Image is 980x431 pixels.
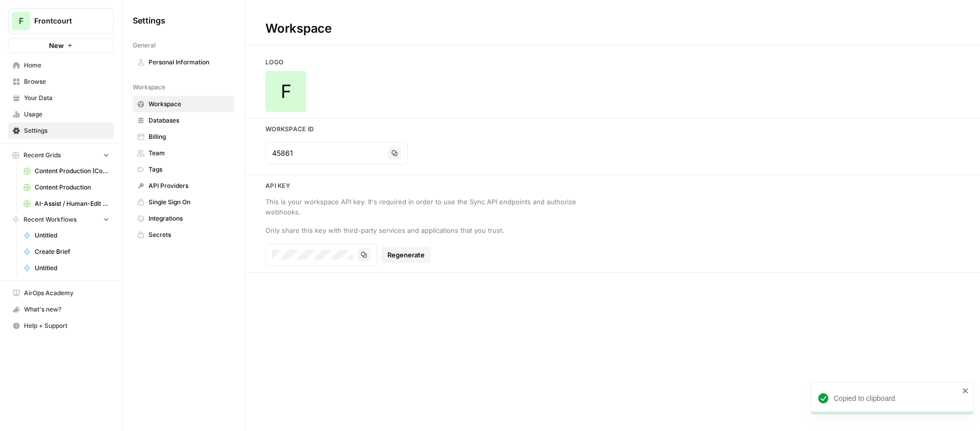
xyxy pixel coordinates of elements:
span: Databases [149,116,230,125]
span: Browse [24,77,109,86]
a: Databases [133,112,234,129]
a: API Providers [133,178,234,194]
button: close [962,387,969,395]
span: Regenerate [387,250,425,260]
a: Single Sign On [133,194,234,210]
a: AI-Assist / Human-Edit Workflow [19,196,114,212]
span: Single Sign On [149,198,230,207]
a: Tags [133,161,234,178]
a: Usage [8,106,114,123]
button: Workspace: Frontcourt [8,8,114,34]
span: Recent Grids [23,151,61,160]
a: Billing [133,129,234,145]
span: Frontcourt [34,16,96,26]
h3: Api key [245,181,980,190]
a: Integrations [133,210,234,227]
span: Tags [149,165,230,174]
span: Integrations [149,214,230,223]
span: F [281,81,291,102]
a: Team [133,145,234,161]
span: Create Brief [35,247,109,256]
h3: Workspace Id [245,125,980,134]
span: New [49,40,64,51]
a: Untitled [19,260,114,276]
span: API Providers [149,181,230,190]
button: New [8,38,114,53]
span: Workspace [133,83,165,92]
a: Workspace [133,96,234,112]
span: AirOps Academy [24,289,109,298]
span: Usage [24,110,109,119]
div: Copied to clipboard [834,393,959,403]
button: Help + Support [8,318,114,334]
h3: Logo [245,58,980,67]
span: Content Production [35,183,109,192]
a: Create Brief [19,244,114,260]
button: Regenerate [381,247,431,263]
span: Home [24,61,109,70]
div: This is your workspace API key. It's required in order to use the Sync API endpoints and authoriz... [265,197,612,217]
a: Content Production (Copy) [19,163,114,179]
span: Help + Support [24,321,109,330]
a: Settings [8,123,114,139]
a: Untitled [19,227,114,244]
span: Billing [149,132,230,141]
a: Your Data [8,90,114,106]
span: F [19,15,23,27]
span: Secrets [149,230,230,240]
span: AI-Assist / Human-Edit Workflow [35,199,109,208]
span: Team [149,149,230,158]
span: Untitled [35,231,109,240]
a: AirOps Academy [8,285,114,301]
div: What's new? [9,302,113,317]
button: Recent Grids [8,148,114,163]
span: Your Data [24,93,109,103]
div: Only share this key with third-party services and applications that you trust. [265,225,612,235]
div: Workspace [245,20,352,37]
span: Recent Workflows [23,215,77,224]
span: Settings [24,126,109,135]
span: General [133,41,156,50]
a: Secrets [133,227,234,243]
a: Content Production [19,179,114,196]
a: Home [8,57,114,74]
button: What's new? [8,301,114,318]
span: Settings [133,14,165,27]
a: Browse [8,74,114,90]
span: Content Production (Copy) [35,166,109,176]
span: Workspace [149,100,230,109]
span: Personal Information [149,58,230,67]
a: Personal Information [133,54,234,70]
button: Recent Workflows [8,212,114,227]
span: Untitled [35,264,109,273]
